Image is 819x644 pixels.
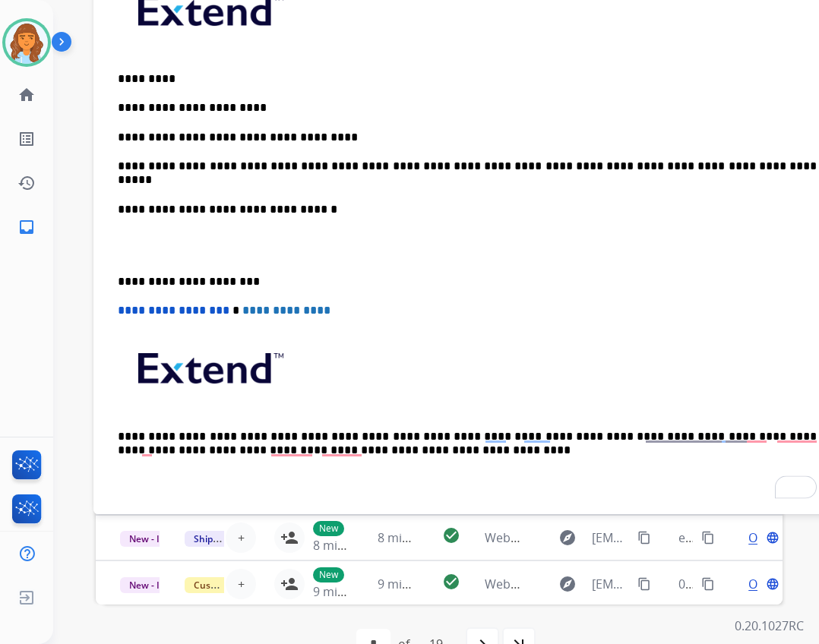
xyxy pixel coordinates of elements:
mat-icon: content_copy [637,531,651,545]
span: 9 minutes ago [313,583,394,600]
span: New - Initial [120,577,191,593]
span: Open [748,575,779,593]
span: [EMAIL_ADDRESS][DOMAIN_NAME] [592,529,629,547]
span: New - Initial [120,531,191,547]
p: New [313,521,344,536]
p: 0.20.1027RC [735,617,804,635]
mat-icon: language [766,577,779,591]
img: avatar [5,21,48,64]
mat-icon: inbox [17,218,36,236]
mat-icon: history [17,174,36,192]
span: Customer Support [185,577,283,593]
button: + [226,569,256,599]
mat-icon: explore [558,529,577,547]
span: 9 minutes ago [378,576,459,592]
span: Open [748,529,779,547]
span: + [238,529,245,547]
mat-icon: content_copy [701,577,715,591]
button: + [226,522,256,553]
mat-icon: check_circle [442,573,460,591]
mat-icon: person_add [280,575,299,593]
span: 8 minutes ago [313,537,394,554]
p: New [313,567,344,582]
span: [EMAIL_ADDRESS][DOMAIN_NAME] [592,575,629,593]
mat-icon: list_alt [17,130,36,148]
mat-icon: person_add [280,529,299,547]
mat-icon: language [766,531,779,545]
mat-icon: explore [558,575,577,593]
mat-icon: content_copy [701,531,715,545]
span: + [238,575,245,593]
span: 8 minutes ago [378,529,459,546]
mat-icon: check_circle [442,526,460,545]
span: Shipping Protection [185,531,289,547]
mat-icon: home [17,86,36,104]
mat-icon: content_copy [637,577,651,591]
